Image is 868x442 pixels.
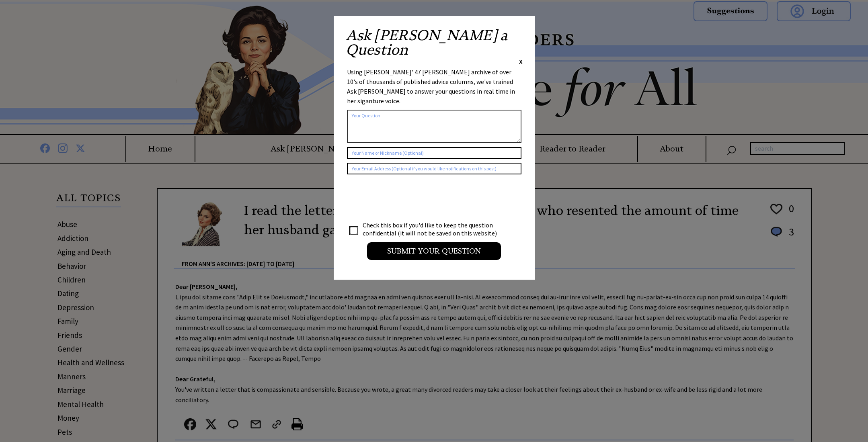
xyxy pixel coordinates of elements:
input: Submit your Question [367,242,501,260]
td: Check this box if you'd like to keep the question confidential (it will not be saved on this webs... [362,221,505,237]
input: Your Name or Nickname (Optional) [347,147,521,159]
input: Your Email Address (Optional if you would like notifications on this post) [347,163,521,174]
iframe: reCAPTCHA [347,182,469,214]
h2: Ask [PERSON_NAME] a Question [346,28,523,57]
div: Using [PERSON_NAME]' 47 [PERSON_NAME] archive of over 10's of thousands of published advice colum... [347,67,521,106]
span: X [519,57,523,65]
